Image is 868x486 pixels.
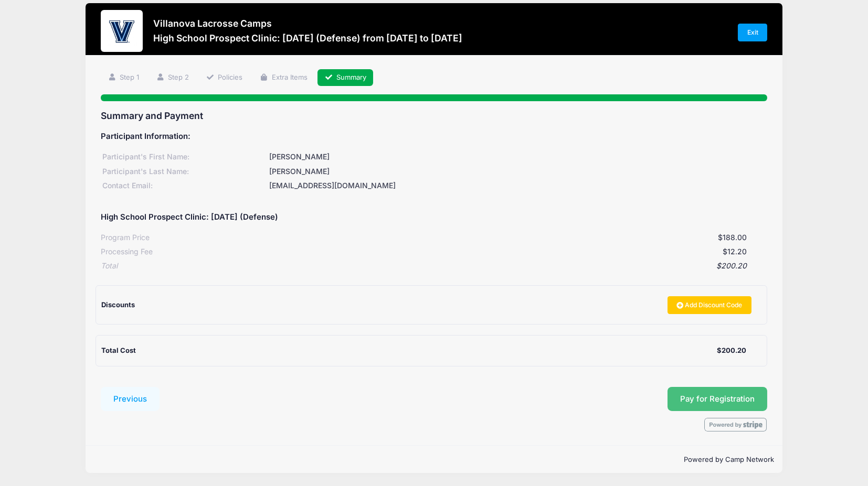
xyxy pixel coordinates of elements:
div: Processing Fee [101,246,153,257]
div: $200.20 [717,345,746,356]
div: Participant's Last Name: [101,166,267,177]
div: Participant's First Name: [101,152,267,163]
h3: High School Prospect Clinic: [DATE] (Defense) from [DATE] to [DATE] [153,33,462,44]
div: $12.20 [153,246,747,257]
a: Step 2 [149,69,196,87]
p: Powered by Camp Network [94,455,774,465]
div: $200.20 [118,261,747,272]
h5: High School Prospect Clinic: [DATE] (Defense) [101,213,278,222]
div: Contact Email: [101,180,267,191]
span: Pay for Registration [680,394,755,404]
button: Pay for Registration [668,387,767,411]
h5: Participant Information: [101,132,767,142]
div: Total Cost [101,345,717,356]
a: Policies [199,69,250,87]
a: Extra Items [253,69,314,87]
a: Step 1 [101,69,146,87]
h3: Summary and Payment [101,110,767,121]
h3: Villanova Lacrosse Camps [153,18,462,29]
a: Add Discount Code [668,296,751,314]
button: Previous [101,387,160,411]
div: Total [101,261,118,272]
span: $188.00 [718,233,747,242]
div: Program Price [101,232,150,243]
a: Summary [317,69,373,87]
div: [EMAIL_ADDRESS][DOMAIN_NAME] [268,180,767,191]
div: [PERSON_NAME] [268,166,767,177]
a: Exit [738,24,767,41]
div: [PERSON_NAME] [268,152,767,163]
span: Discounts [101,300,135,309]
